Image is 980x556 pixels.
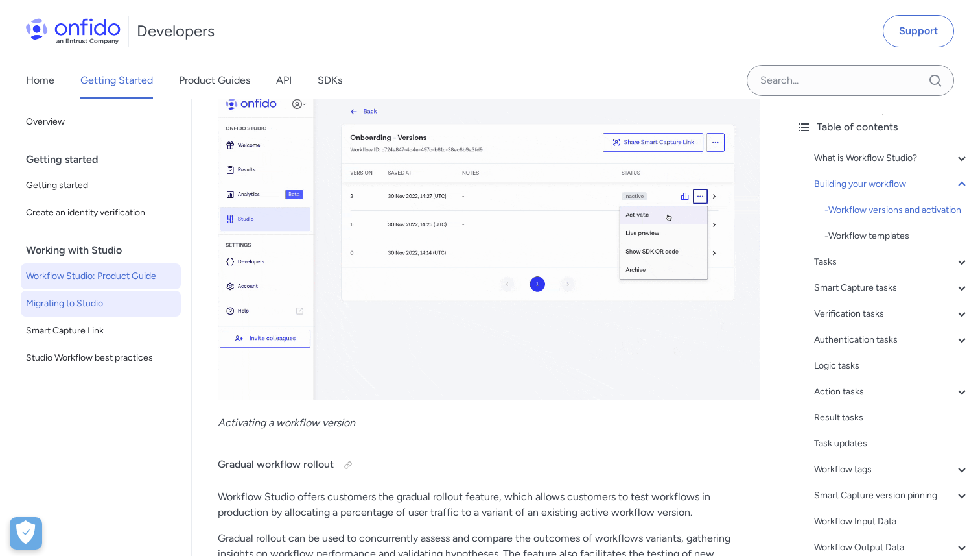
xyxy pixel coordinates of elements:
span: Studio Workflow best practices [26,350,176,366]
input: Onfido search input field [747,65,954,96]
span: Getting started [26,178,176,193]
img: Onfido Logo [26,18,121,44]
span: Create an identity verification [26,205,176,221]
h1: Developers [137,21,215,42]
div: Working with Studio [26,237,186,263]
a: Authentication tasks [814,332,970,348]
a: Verification tasks [814,306,970,322]
a: Tasks [814,254,970,270]
a: Home [26,62,54,99]
a: -Workflow versions and activation [824,202,970,218]
div: Cookie Preferences [10,517,42,550]
em: Activating a workflow version [218,417,355,429]
a: SDKs [318,62,342,99]
h4: Gradual workflow rollout [218,455,760,476]
a: Building your workflow [814,176,970,192]
a: Workflow Studio: Product Guide [21,263,181,289]
a: Getting Started [80,62,153,99]
div: - Workflow templates [824,228,970,244]
a: Workflow Input Data [814,514,970,529]
span: Overview [26,114,176,130]
a: Support [883,15,954,47]
a: Smart Capture tasks [814,280,970,296]
a: Task updates [814,436,970,452]
a: Migrating to Studio [21,291,181,317]
a: Studio Workflow best practices [21,345,181,371]
a: Action tasks [814,384,970,400]
a: Getting started [21,173,181,199]
a: -Workflow templates [824,228,970,244]
a: Product Guides [179,62,250,99]
a: Workflow tags [814,462,970,477]
div: Getting started [26,147,186,173]
span: Migrating to Studio [26,296,176,311]
span: Smart Capture Link [26,323,176,339]
a: Smart Capture version pinning [814,488,970,503]
a: Logic tasks [814,358,970,374]
a: Create an identity verification [21,200,181,226]
a: Workflow Output Data [814,540,970,555]
a: Overview [21,109,181,135]
p: Workflow Studio offers customers the gradual rollout feature, which allows customers to test work... [218,489,760,520]
span: Workflow Studio: Product Guide [26,269,176,284]
div: - Workflow versions and activation [824,202,970,218]
div: Table of contents [796,119,970,135]
a: API [276,62,292,99]
img: Workflow activation [218,91,760,400]
a: What is Workflow Studio? [814,151,970,166]
a: Result tasks [814,410,970,426]
a: Smart Capture Link [21,318,181,344]
button: Open Preferences [10,517,42,550]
